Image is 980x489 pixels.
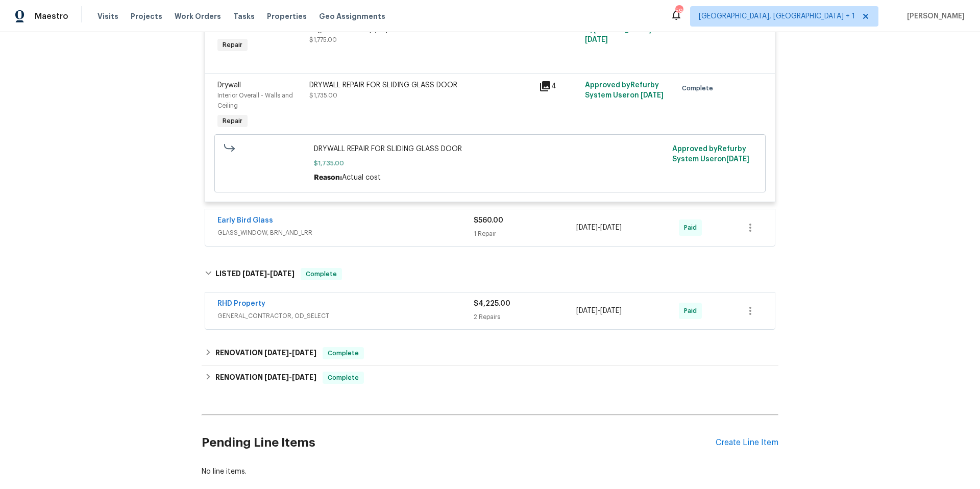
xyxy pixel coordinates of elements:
h6: RENOVATION [215,372,316,384]
h6: RENOVATION [215,347,316,359]
span: [DATE] [576,224,598,231]
span: Geo Assignments [319,11,385,21]
span: Paid [684,223,701,233]
span: Complete [682,83,717,93]
span: [DATE] [270,270,295,277]
span: Paid [684,306,701,316]
span: - [576,306,622,316]
span: Actual cost [342,174,381,181]
span: Complete [302,269,341,279]
span: Approved by Refurby System User on [672,145,749,163]
span: $4,225.00 [474,300,510,307]
span: - [264,374,316,381]
span: Maestro [35,11,68,21]
span: Reason: [314,174,342,181]
span: Drywall [217,82,241,89]
span: Work Orders [175,11,221,21]
span: DRYWALL REPAIR FOR SLIDING GLASS DOOR [314,144,667,154]
span: GENERAL_CONTRACTOR, OD_SELECT [217,311,474,321]
span: [DATE] [600,307,622,314]
span: $560.00 [474,217,503,224]
span: Repair [218,40,247,50]
a: Early Bird Glass [217,217,273,224]
span: GLASS_WINDOW, BRN_AND_LRR [217,228,474,238]
span: [DATE] [242,270,267,277]
span: [DATE] [726,156,749,163]
span: Approved by Refurby System User on [585,82,664,99]
div: 4 [539,80,579,92]
div: DRYWALL REPAIR FOR SLIDING GLASS DOOR [309,80,533,90]
span: [GEOGRAPHIC_DATA], [GEOGRAPHIC_DATA] + 1 [699,11,855,21]
span: - [576,223,622,233]
h2: Pending Line Items [202,419,716,467]
span: [PERSON_NAME] [903,11,965,21]
div: RENOVATION [DATE]-[DATE]Complete [202,341,778,365]
span: $1,735.00 [309,92,337,99]
div: 1 Repair [474,229,576,239]
span: Tasks [233,13,255,20]
span: [DATE] [292,349,316,356]
span: [DATE] [264,349,289,356]
span: [DATE] [585,36,608,43]
span: Repair [218,116,247,126]
a: RHD Property [217,300,265,307]
span: Visits [97,11,118,21]
span: - [242,270,295,277]
span: [DATE] [641,92,664,99]
h6: LISTED [215,268,295,280]
span: - [264,349,316,356]
div: 2 Repairs [474,312,576,322]
span: Complete [324,348,363,358]
div: 59 [675,6,682,16]
span: $1,735.00 [314,158,667,168]
span: [DATE] [576,307,598,314]
span: [DATE] [600,224,622,231]
div: RENOVATION [DATE]-[DATE]Complete [202,365,778,390]
div: Create Line Item [716,438,778,448]
span: Properties [267,11,307,21]
span: Complete [324,373,363,383]
div: LISTED [DATE]-[DATE]Complete [202,258,778,290]
span: [DATE] [264,374,289,381]
span: [DATE] [292,374,316,381]
span: Projects [131,11,162,21]
span: $1,775.00 [309,37,337,43]
div: No line items. [202,467,778,477]
span: Interior Overall - Walls and Ceiling [217,92,293,109]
